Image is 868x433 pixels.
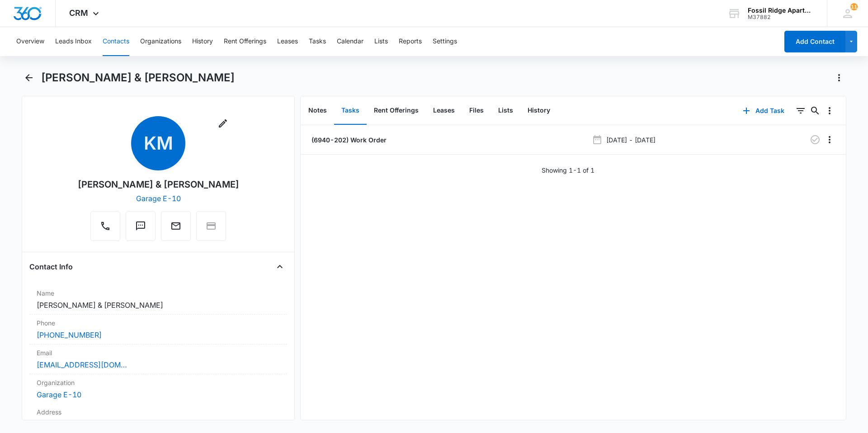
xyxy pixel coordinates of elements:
[140,27,181,56] button: Organizations
[161,211,191,241] button: Email
[832,71,846,85] button: Actions
[301,97,334,125] button: Notes
[224,27,266,56] button: Rent Offerings
[367,97,426,125] button: Rent Offerings
[37,407,280,417] label: Address
[462,97,491,125] button: Files
[433,27,457,56] button: Settings
[542,165,594,175] p: Showing 1-1 of 1
[850,3,858,10] div: notifications count
[41,71,235,85] h1: [PERSON_NAME] & [PERSON_NAME]
[37,288,280,298] label: Name
[69,8,88,18] span: CRM
[399,27,422,56] button: Reports
[29,374,287,404] div: OrganizationGarage E-10
[374,27,388,56] button: Lists
[784,31,845,52] button: Add Contact
[161,225,191,233] a: Email
[37,329,102,340] a: [PHONE_NUMBER]
[136,194,181,203] a: Garage E-10
[126,225,156,233] a: Text
[748,7,814,14] div: account name
[90,225,120,233] a: Call
[126,211,156,241] button: Text
[55,27,92,56] button: Leads Inbox
[822,104,837,118] button: Overflow Menu
[309,27,326,56] button: Tasks
[273,259,287,274] button: Close
[16,27,44,56] button: Overview
[78,178,239,191] div: [PERSON_NAME] & [PERSON_NAME]
[808,104,822,118] button: Search...
[426,97,462,125] button: Leases
[734,100,793,122] button: Add Task
[491,97,520,125] button: Lists
[192,27,213,56] button: History
[90,211,120,241] button: Call
[793,104,808,118] button: Filters
[850,3,858,10] span: 11
[37,378,280,387] label: Organization
[29,261,73,272] h4: Contact Info
[37,300,280,311] dd: [PERSON_NAME] & [PERSON_NAME]
[103,27,129,56] button: Contacts
[29,285,287,315] div: Name[PERSON_NAME] & [PERSON_NAME]
[822,132,837,147] button: Overflow Menu
[22,71,36,85] button: Back
[37,348,280,358] label: Email
[37,390,81,399] a: Garage E-10
[310,135,387,145] a: (6940-202) Work Order
[37,359,127,370] a: [EMAIL_ADDRESS][DOMAIN_NAME]
[29,315,287,344] div: Phone[PHONE_NUMBER]
[29,344,287,374] div: Email[EMAIL_ADDRESS][DOMAIN_NAME]
[606,135,656,145] p: [DATE] - [DATE]
[337,27,363,56] button: Calendar
[131,116,185,170] span: KM
[748,14,814,20] div: account id
[37,419,280,429] dd: ---
[37,318,280,328] label: Phone
[520,97,557,125] button: History
[334,97,367,125] button: Tasks
[277,27,298,56] button: Leases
